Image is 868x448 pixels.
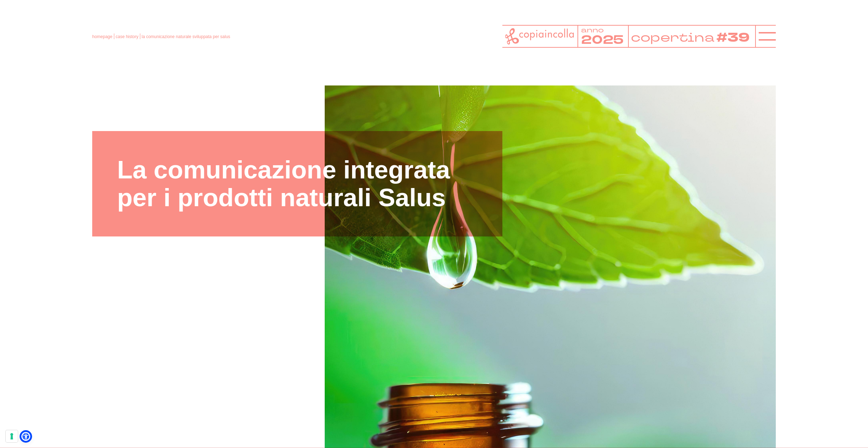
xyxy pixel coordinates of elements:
[631,29,716,46] tspan: copertina
[92,34,113,39] a: homepage
[581,32,624,48] tspan: 2025
[6,430,18,442] button: Le tue preferenze relative al consenso per le tecnologie di tracciamento
[21,432,30,441] a: Open Accessibility Menu
[581,25,604,35] tspan: anno
[718,29,752,47] tspan: #39
[116,34,138,39] a: case history
[142,34,230,39] span: la comunicazione naturale sviluppata per salus
[117,156,477,212] h1: La comunicazione integrata per i prodotti naturali Salus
